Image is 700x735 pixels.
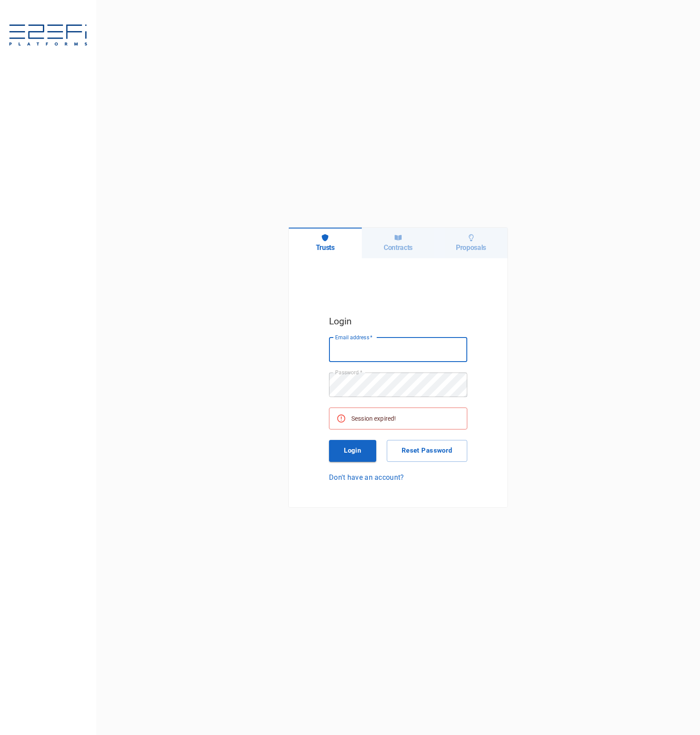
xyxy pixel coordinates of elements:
[335,369,362,376] label: Password
[456,243,486,252] h6: Proposals
[335,334,373,341] label: Email address
[9,25,87,47] img: E2EFiPLATFORMS-7f06cbf9.svg
[329,440,376,462] button: Login
[329,314,467,329] h5: Login
[316,243,335,252] h6: Trusts
[387,440,467,462] button: Reset Password
[329,472,467,482] a: Don't have an account?
[384,243,413,252] h6: Contracts
[351,411,396,426] div: Session expired!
